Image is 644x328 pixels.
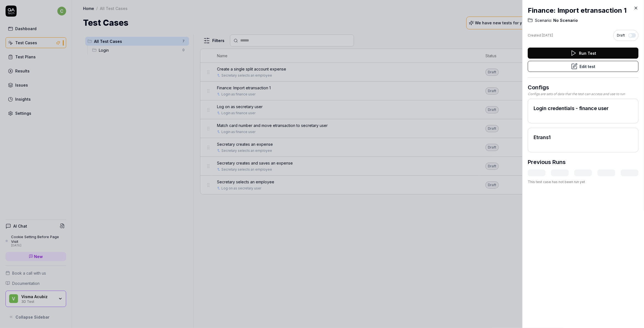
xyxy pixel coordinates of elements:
[528,48,638,59] button: Run Test
[534,105,633,112] h2: Login credentials - finance user
[528,6,638,15] h2: Finance: Import etransaction 1
[528,83,638,92] h3: Configs
[528,33,553,38] div: Created
[552,18,578,23] span: No Scenario
[528,158,566,166] h3: Previous Runs
[542,33,553,37] time: [DATE]
[528,61,638,72] button: Edit test
[535,18,552,23] span: Scenario:
[528,92,638,97] div: Configs are sets of data that the test can access and use to run
[534,134,633,141] h2: Etrans1
[617,33,625,38] span: Draft
[528,179,638,184] div: This test case has not been run yet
